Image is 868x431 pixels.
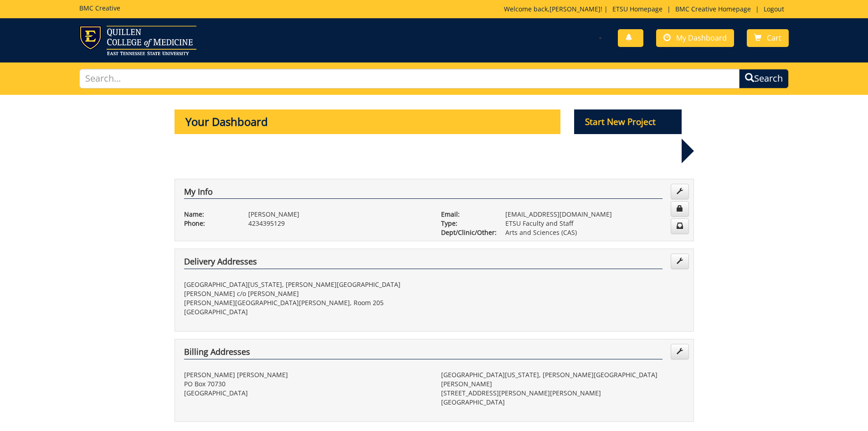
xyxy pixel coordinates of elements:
[184,257,663,269] h4: Delivery Addresses
[747,29,789,47] a: Cart
[656,29,734,47] a: My Dashboard
[441,210,492,219] p: Email:
[79,69,740,88] input: Search...
[550,5,601,13] a: [PERSON_NAME]
[184,307,427,317] p: [GEOGRAPHIC_DATA]
[248,210,427,219] p: [PERSON_NAME]
[676,33,727,43] span: My Dashboard
[608,5,667,13] a: ETSU Homepage
[739,69,789,88] button: Search
[184,389,427,398] p: [GEOGRAPHIC_DATA]
[505,210,684,219] p: [EMAIL_ADDRESS][DOMAIN_NAME]
[175,109,561,134] p: Your Dashboard
[184,298,427,307] p: [PERSON_NAME][GEOGRAPHIC_DATA][PERSON_NAME], Room 205
[505,219,684,228] p: ETSU Faculty and Staff
[671,184,689,199] a: Edit Info
[79,26,196,55] img: ETSU logo
[574,109,682,134] p: Start New Project
[441,398,684,407] p: [GEOGRAPHIC_DATA]
[441,219,492,228] p: Type:
[671,344,689,359] a: Edit Addresses
[671,218,689,234] a: Change Communication Preferences
[184,210,235,219] p: Name:
[767,33,781,43] span: Cart
[759,5,789,13] a: Logout
[248,219,427,228] p: 4234395129
[671,201,689,217] a: Change Password
[184,219,235,228] p: Phone:
[184,348,663,359] h4: Billing Addresses
[184,187,663,199] h4: My Info
[441,370,684,389] p: [GEOGRAPHIC_DATA][US_STATE], [PERSON_NAME][GEOGRAPHIC_DATA][PERSON_NAME]
[504,5,789,14] p: Welcome back, ! | | |
[505,228,684,237] p: Arts and Sciences (CAS)
[184,280,427,298] p: [GEOGRAPHIC_DATA][US_STATE], [PERSON_NAME][GEOGRAPHIC_DATA][PERSON_NAME] c/o [PERSON_NAME]
[441,228,492,237] p: Dept/Clinic/Other:
[441,389,684,398] p: [STREET_ADDRESS][PERSON_NAME][PERSON_NAME]
[184,370,427,379] p: [PERSON_NAME] [PERSON_NAME]
[184,379,427,389] p: PO Box 70730
[79,5,120,11] h5: BMC Creative
[671,5,755,13] a: BMC Creative Homepage
[671,254,689,269] a: Edit Addresses
[574,118,682,127] a: Start New Project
